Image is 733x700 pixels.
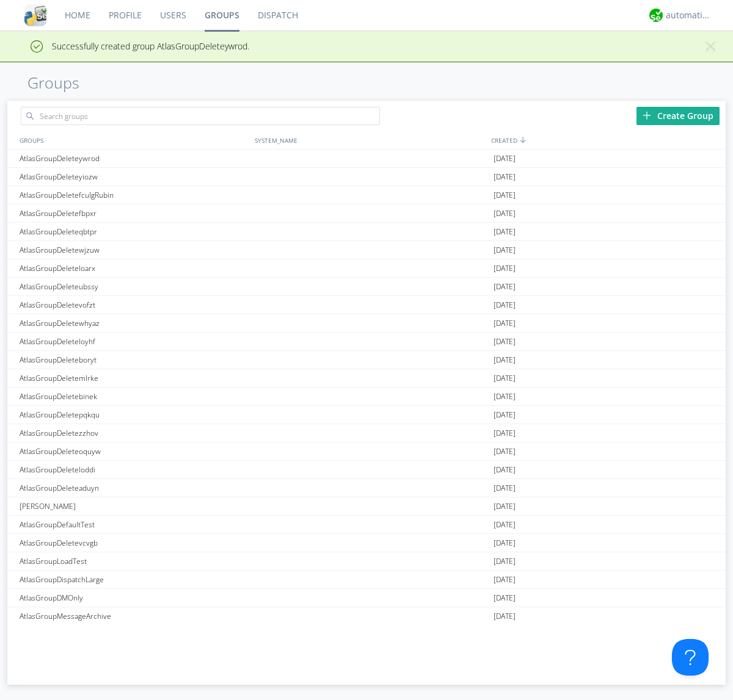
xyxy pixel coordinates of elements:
[494,516,516,534] span: [DATE]
[494,296,516,314] span: [DATE]
[494,479,516,497] span: [DATE]
[7,497,726,516] a: [PERSON_NAME][DATE]
[649,9,663,22] img: d2d01cd9b4174d08988066c6d424eccd
[21,107,380,125] input: Search groups
[494,259,516,278] span: [DATE]
[16,406,252,424] div: AtlasGroupDeletepqkqu
[16,607,252,625] div: AtlasGroupMessageArchive
[7,424,726,442] a: AtlasGroupDeletezzhov[DATE]
[494,442,516,461] span: [DATE]
[494,461,516,479] span: [DATE]
[16,369,252,387] div: AtlasGroupDeletemlrke
[494,571,516,589] span: [DATE]
[7,204,726,223] a: AtlasGroupDeletefbpxr[DATE]
[7,150,726,168] a: AtlasGroupDeleteywrod[DATE]
[494,278,516,296] span: [DATE]
[494,388,516,406] span: [DATE]
[7,259,726,278] a: AtlasGroupDeleteloarx[DATE]
[494,552,516,571] span: [DATE]
[16,516,252,533] div: AtlasGroupDefaultTest
[7,406,726,424] a: AtlasGroupDeletepqkqu[DATE]
[494,534,516,552] span: [DATE]
[16,552,252,570] div: AtlasGroupLoadTest
[494,607,516,626] span: [DATE]
[7,333,726,351] a: AtlasGroupDeleteloyhf[DATE]
[7,369,726,388] a: AtlasGroupDeletemlrke[DATE]
[16,442,252,460] div: AtlasGroupDeleteoquyw
[7,534,726,552] a: AtlasGroupDeletevcvgb[DATE]
[494,223,516,241] span: [DATE]
[16,479,252,497] div: AtlasGroupDeleteaduyn
[16,534,252,552] div: AtlasGroupDeletevcvgb
[252,131,488,149] div: SYSTEM_NAME
[7,442,726,461] a: AtlasGroupDeleteoquyw[DATE]
[16,259,252,277] div: AtlasGroupDeleteloarx
[7,186,726,204] a: AtlasGroupDeletefculgRubin[DATE]
[16,497,252,515] div: [PERSON_NAME]
[494,424,516,442] span: [DATE]
[666,9,712,21] div: automation+atlas
[16,314,252,332] div: AtlasGroupDeletewhyaz
[16,351,252,369] div: AtlasGroupDeleteboryt
[16,186,252,204] div: AtlasGroupDeletefculgRubin
[7,388,726,406] a: AtlasGroupDeletebinek[DATE]
[16,168,252,186] div: AtlasGroupDeleteyiozw
[7,351,726,369] a: AtlasGroupDeleteboryt[DATE]
[7,607,726,626] a: AtlasGroupMessageArchive[DATE]
[16,204,252,222] div: AtlasGroupDeletefbpxr
[494,241,516,259] span: [DATE]
[16,223,252,240] div: AtlasGroupDeleteqbtpr
[16,131,249,149] div: GROUPS
[494,204,516,223] span: [DATE]
[16,424,252,442] div: AtlasGroupDeletezzhov
[488,131,726,149] div: CREATED
[672,639,709,676] iframe: Toggle Customer Support
[16,589,252,607] div: AtlasGroupDMOnly
[7,589,726,607] a: AtlasGroupDMOnly[DATE]
[636,107,720,125] div: Create Group
[7,479,726,497] a: AtlasGroupDeleteaduyn[DATE]
[16,461,252,478] div: AtlasGroupDeleteloddi
[7,223,726,241] a: AtlasGroupDeleteqbtpr[DATE]
[16,333,252,350] div: AtlasGroupDeleteloyhf
[494,150,516,168] span: [DATE]
[16,388,252,405] div: AtlasGroupDeletebinek
[7,168,726,186] a: AtlasGroupDeleteyiozw[DATE]
[16,296,252,314] div: AtlasGroupDeletevofzt
[7,241,726,259] a: AtlasGroupDeletewjzuw[DATE]
[16,150,252,167] div: AtlasGroupDeleteywrod
[643,111,651,120] img: plus.svg
[7,461,726,479] a: AtlasGroupDeleteloddi[DATE]
[494,406,516,424] span: [DATE]
[494,589,516,607] span: [DATE]
[16,278,252,295] div: AtlasGroupDeleteubssy
[7,571,726,589] a: AtlasGroupDispatchLarge[DATE]
[7,314,726,333] a: AtlasGroupDeletewhyaz[DATE]
[494,168,516,186] span: [DATE]
[16,241,252,259] div: AtlasGroupDeletewjzuw
[494,186,516,204] span: [DATE]
[494,314,516,333] span: [DATE]
[7,296,726,314] a: AtlasGroupDeletevofzt[DATE]
[494,369,516,388] span: [DATE]
[24,4,46,26] img: cddb5a64eb264b2086981ab96f4c1ba7
[7,278,726,296] a: AtlasGroupDeleteubssy[DATE]
[494,351,516,369] span: [DATE]
[9,40,249,52] span: Successfully created group AtlasGroupDeleteywrod.
[7,552,726,571] a: AtlasGroupLoadTest[DATE]
[16,571,252,588] div: AtlasGroupDispatchLarge
[7,516,726,534] a: AtlasGroupDefaultTest[DATE]
[494,333,516,351] span: [DATE]
[494,497,516,516] span: [DATE]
